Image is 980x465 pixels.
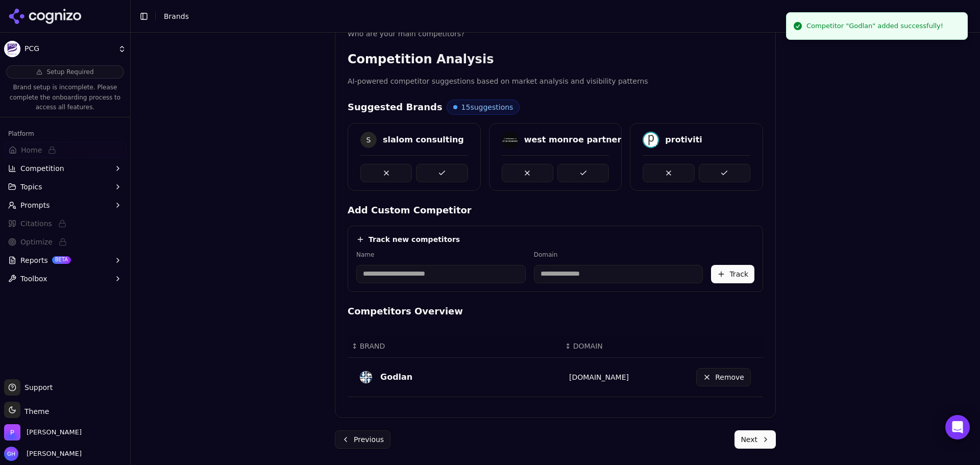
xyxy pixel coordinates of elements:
[711,265,754,283] button: Track
[348,203,763,217] h4: Add Custom Competitor
[20,255,48,265] span: Reports
[20,274,47,284] span: Toolbox
[46,68,93,76] span: Setup Required
[4,41,20,57] img: PCG
[502,132,518,148] img: west monroe partners
[348,51,763,67] h3: Competition Analysis
[360,371,372,383] img: Godlan
[20,237,53,247] span: Optimize
[24,44,114,54] span: PCG
[696,368,751,386] button: Remove
[348,335,561,358] th: BRAND
[164,11,951,21] nav: breadcrumb
[164,12,189,20] span: Brands
[348,100,443,114] h4: Suggested Brands
[20,182,42,192] span: Topics
[524,134,626,146] div: west monroe partners
[461,102,513,112] span: 15 suggestions
[335,430,390,449] button: Previous
[348,76,763,87] p: AI-powered competitor suggestions based on market analysis and visibility patterns
[806,21,943,31] div: Competitor "Godlan" added successfully!
[20,407,49,415] span: Theme
[4,447,18,461] img: Grace Hallen
[4,271,126,287] button: Toolbox
[348,304,763,319] h4: Competitors Overview
[4,447,82,461] button: Open user button
[4,197,126,213] button: Prompts
[573,341,603,351] span: DOMAIN
[21,145,42,155] span: Home
[4,252,126,268] button: ReportsBETA
[380,371,412,383] div: Godlan
[27,428,82,437] span: Perrill
[665,134,702,146] div: protiviti
[383,134,464,146] div: slalom consulting
[356,251,526,259] label: Name
[643,132,659,148] img: protiviti
[734,430,776,449] button: Next
[52,256,71,263] span: BETA
[565,341,647,351] div: ↕DOMAIN
[945,415,970,439] div: Open Intercom Messenger
[4,179,126,195] button: Topics
[348,29,763,39] div: Who are your main competitors?
[22,449,82,458] span: [PERSON_NAME]
[20,382,53,393] span: Support
[360,132,377,148] span: S
[369,234,460,244] h4: Track new competitors
[6,83,124,113] p: Brand setup is incomplete. Please complete the onboarding process to access all features.
[561,335,651,358] th: DOMAIN
[4,126,126,142] div: Platform
[569,373,629,381] a: [DOMAIN_NAME]
[4,424,82,440] button: Open organization switcher
[20,163,64,174] span: Competition
[360,341,385,351] span: BRAND
[4,424,20,440] img: Perrill
[534,251,703,259] label: Domain
[20,200,50,210] span: Prompts
[20,218,52,229] span: Citations
[352,341,557,351] div: ↕BRAND
[4,160,126,177] button: Competition
[348,335,763,397] div: Data table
